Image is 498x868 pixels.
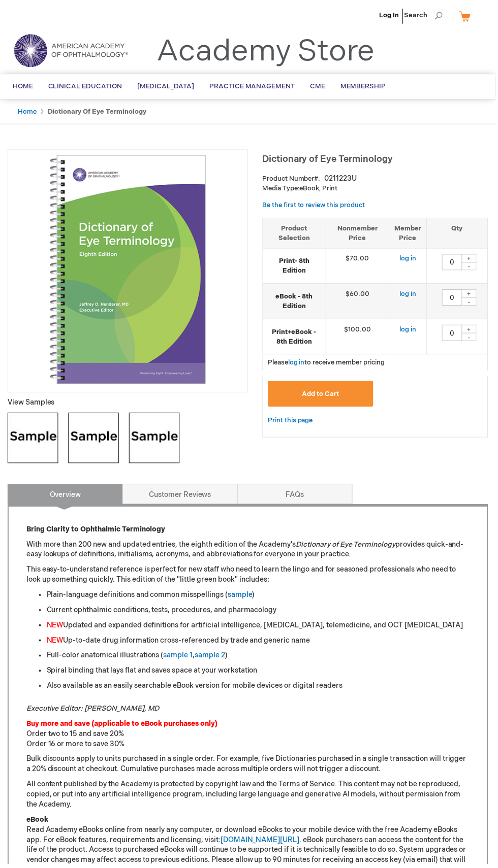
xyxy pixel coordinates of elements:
[48,108,147,116] strong: Dictionary of Eye Terminology
[47,624,64,632] font: NEW
[47,608,472,618] li: Current ophthalmic conditions, tests, procedures, and pharmacology
[391,219,428,249] th: Member Price
[26,723,219,731] font: Buy more and save (applicable to eBook purchases only)
[463,255,479,264] div: +
[327,250,391,285] td: $70.00
[264,185,301,193] strong: Media Type:
[269,258,322,277] strong: Print- 8th Edition
[463,335,479,343] div: -
[269,416,315,429] a: Print this page
[47,639,472,649] li: Up-to-date drug information cross-referenced by trade and generic name
[297,543,397,551] em: Dictionary of Eye Terminology
[406,5,445,25] span: Search
[26,819,48,828] strong: eBook
[463,299,479,307] div: -
[47,669,472,679] li: Spiral binding that lays flat and saves space at your workstation
[13,83,33,91] span: Home
[312,83,327,91] span: CME
[463,291,479,299] div: +
[47,593,472,603] li: Plain-language definitions and common misspellings ( )
[47,623,472,633] li: Updated and expanded definitions for artificial intelligence, [MEDICAL_DATA], telemedicine, and O...
[229,593,254,602] a: sample
[444,255,464,272] input: Qty
[269,360,387,369] span: Please to receive member pricing
[264,219,328,249] th: Product Selection
[123,486,239,507] a: Customer Reviews
[264,185,491,194] p: eBook, Print
[428,219,490,249] th: Qty
[47,654,472,664] li: Full-color anatomical illustrations ( , )
[264,202,367,210] a: Be the first to review this product
[326,175,359,185] div: 0211223U
[342,83,388,91] span: Membership
[327,219,391,249] th: Nonmember Price
[269,383,375,409] button: Add to Cart
[264,176,322,184] strong: Product Number
[444,326,464,343] input: Qty
[327,321,391,356] td: $100.00
[26,758,472,778] p: Bulk discounts apply to units purchased in a single order. For example, five Dictionaries purchas...
[463,263,479,272] div: -
[401,291,418,299] a: log in
[238,486,354,507] a: FAQs
[47,639,64,648] font: NEW
[26,567,472,588] p: This easy-to-understand reference is perfect for new staff who need to learn the lingo and for se...
[8,415,58,465] img: Click to view
[26,527,166,536] strong: Bring Clarity to Ophthalmic Terminology
[327,285,391,321] td: $60.00
[26,542,472,562] p: With more than 200 new and updated entries, the eighth edition of the Academy's provides quick-an...
[269,329,322,348] strong: Print+eBook - 8th Edition
[290,360,306,369] a: log in
[264,155,395,165] span: Dictionary of Eye Terminology
[69,415,119,465] img: Click to view
[303,392,340,400] span: Add to Cart
[26,722,472,753] p: Order two to 15 and save 20% Order 16 or more to save 30%
[158,34,377,70] a: Academy Store
[401,327,418,335] a: log in
[8,399,249,410] p: View Samples
[401,256,418,264] a: log in
[26,708,160,716] em: Executive Editor: [PERSON_NAME], MD
[269,293,322,312] strong: eBook - 8th Edition
[13,156,243,386] img: Dictionary of Eye Terminology
[26,783,472,814] p: All content published by the Academy is protected by copyright law and the Terms of Service. This...
[444,291,464,307] input: Qty
[47,684,472,694] li: Also available as an easily searchable eBook version for mobile devices or digital readers
[463,326,479,335] div: +
[130,415,180,465] img: Click to view
[18,108,37,116] a: Home
[196,654,226,663] a: sample 2
[222,840,301,848] a: [DOMAIN_NAME][URL]
[381,11,401,19] a: Log In
[8,486,123,507] a: Overview
[164,654,194,663] a: sample 1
